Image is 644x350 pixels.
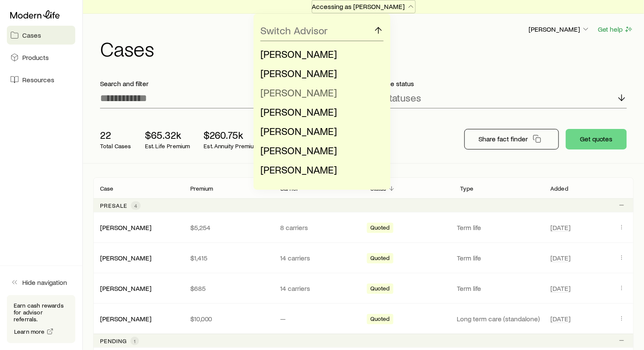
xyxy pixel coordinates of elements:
[260,83,378,102] li: Jared Levy
[190,284,267,293] p: $685
[7,295,75,343] div: Earn cash rewards for advisor referrals.Learn more
[260,45,378,64] li: Richard Caiazzo
[260,86,337,99] span: [PERSON_NAME]
[100,314,151,323] div: [PERSON_NAME]
[14,329,45,335] span: Learn more
[260,160,378,179] li: Delaney Wallace
[370,224,390,233] span: Quoted
[370,285,390,294] span: Quoted
[280,254,357,262] p: 14 carriers
[100,284,151,293] div: [PERSON_NAME]
[457,284,541,293] p: Term life
[312,2,415,11] p: Accessing as [PERSON_NAME]
[457,314,541,323] p: Long term care (standalone)
[100,223,151,232] div: [PERSON_NAME]
[260,67,337,79] span: [PERSON_NAME]
[550,284,570,293] span: [DATE]
[550,223,570,232] span: [DATE]
[260,163,337,176] span: [PERSON_NAME]
[280,314,357,323] p: —
[260,24,328,36] p: Switch Advisor
[457,254,541,262] p: Term life
[190,223,267,232] p: $5,254
[260,48,337,60] span: [PERSON_NAME]
[280,223,357,232] p: 8 carriers
[260,105,337,118] span: [PERSON_NAME]
[370,315,390,324] span: Quoted
[370,254,390,263] span: Quoted
[134,338,136,344] span: 1
[100,284,151,292] a: [PERSON_NAME]
[190,314,267,323] p: $10,000
[100,223,151,231] a: [PERSON_NAME]
[260,125,337,137] span: [PERSON_NAME]
[22,278,67,287] span: Hide navigation
[550,314,570,323] span: [DATE]
[260,144,337,156] span: [PERSON_NAME]
[457,223,541,232] p: Term life
[100,338,127,344] p: Pending
[550,254,570,262] span: [DATE]
[14,302,68,323] p: Earn cash rewards for advisor referrals.
[280,284,357,293] p: 14 carriers
[260,64,378,83] li: Jason Feldman
[260,122,378,141] li: Derek Pierce
[134,202,137,209] span: 4
[7,273,75,292] button: Hide navigation
[260,102,378,122] li: Eugene Peysakh
[100,254,151,263] div: [PERSON_NAME]
[190,254,267,262] p: $1,415
[100,254,151,262] a: [PERSON_NAME]
[100,202,127,209] p: Presale
[100,314,151,323] a: [PERSON_NAME]
[260,141,378,160] li: Kyle Smith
